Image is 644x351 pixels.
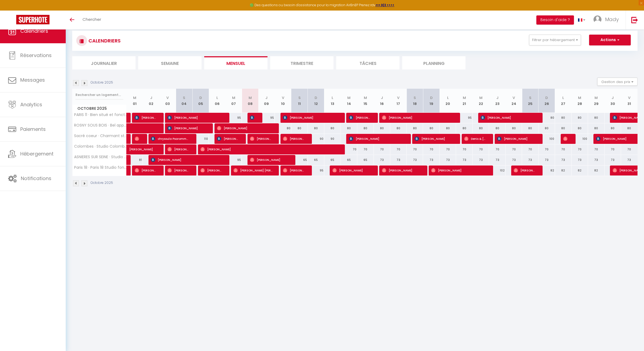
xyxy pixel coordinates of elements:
[529,95,531,100] abbr: S
[250,155,289,165] span: [PERSON_NAME]
[283,112,339,123] span: [PERSON_NAME]
[456,123,473,133] div: 80
[91,180,113,186] p: Octobre 2025
[562,95,564,100] abbr: L
[593,15,602,24] img: ...
[431,165,487,175] span: [PERSON_NAME]
[16,15,49,24] img: Super Booking
[612,95,614,100] abbr: J
[539,123,555,133] div: 80
[233,165,273,175] span: [PERSON_NAME] [PERSON_NAME]
[324,123,341,133] div: 80
[555,165,572,175] div: 82
[506,155,522,165] div: 73
[536,15,574,25] button: Besoin d'aide ?
[151,155,224,165] span: [PERSON_NAME]
[357,123,374,133] div: 80
[291,89,308,113] th: 11
[473,123,489,133] div: 80
[20,150,54,157] span: Hébergement
[402,56,465,69] li: Planning
[555,123,572,133] div: 80
[308,89,324,113] th: 12
[572,123,588,133] div: 80
[275,123,291,133] div: 80
[225,155,242,165] div: 95
[407,155,423,165] div: 73
[506,123,522,133] div: 80
[357,155,374,165] div: 65
[357,144,374,154] div: 70
[20,77,45,83] span: Messages
[572,134,588,144] div: 100
[621,123,638,133] div: 80
[308,134,324,144] div: 90
[390,89,407,113] th: 17
[440,123,456,133] div: 80
[423,123,440,133] div: 80
[440,155,456,165] div: 73
[209,89,225,113] th: 06
[308,123,324,133] div: 80
[463,95,466,100] abbr: M
[135,165,157,175] span: [PERSON_NAME]
[631,16,638,23] img: logout
[73,123,127,127] span: ROSNY SOUS BOIS · Bel appartement type maison
[374,89,390,113] th: 16
[539,134,555,144] div: 100
[382,165,421,175] span: [PERSON_NAME]
[605,144,621,154] div: 70
[73,113,127,117] span: PARIS 11 · Bien situé et fonctionnel
[572,89,588,113] th: 28
[82,16,101,22] span: Chercher
[349,112,371,123] span: [PERSON_NAME]
[374,123,390,133] div: 80
[595,95,598,100] abbr: M
[349,134,405,144] span: [PERSON_NAME]
[127,144,143,155] a: [PERSON_NAME]
[407,144,423,154] div: 70
[407,123,423,133] div: 80
[200,165,223,175] span: [PERSON_NAME]
[578,95,581,100] abbr: M
[374,144,390,154] div: 70
[192,89,209,113] th: 05
[588,155,605,165] div: 73
[382,112,455,123] span: [PERSON_NAME]
[183,95,185,100] abbr: S
[605,123,621,133] div: 80
[555,113,572,123] div: 80
[440,144,456,154] div: 70
[167,144,190,154] span: [PERSON_NAME]
[135,112,157,123] span: [PERSON_NAME]
[265,95,267,100] abbr: J
[347,95,351,100] abbr: M
[159,89,176,113] th: 03
[397,95,399,100] abbr: V
[91,80,113,85] p: Octobre 2025
[242,89,258,113] th: 08
[324,89,341,113] th: 13
[341,89,357,113] th: 14
[72,105,126,112] span: Octobre 2025
[167,123,207,133] span: [PERSON_NAME]
[298,95,301,100] abbr: S
[270,56,333,69] li: Trimestre
[621,89,638,113] th: 31
[489,165,506,175] div: 102
[200,144,340,154] span: [PERSON_NAME]
[258,113,275,123] div: 95
[199,95,202,100] abbr: D
[375,3,394,7] a: >>> ICI <<<<
[390,144,407,154] div: 70
[621,155,638,165] div: 73
[374,155,390,165] div: 73
[572,165,588,175] div: 82
[78,11,105,29] a: Chercher
[415,134,454,144] span: [PERSON_NAME]
[481,112,537,123] span: [PERSON_NAME]
[456,89,473,113] th: 21
[588,89,605,113] th: 29
[555,155,572,165] div: 73
[423,155,440,165] div: 73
